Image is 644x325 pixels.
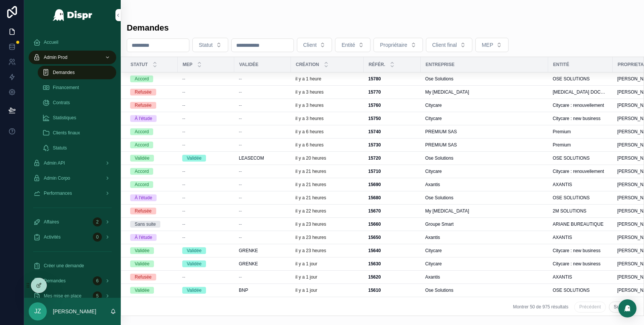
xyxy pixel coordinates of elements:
a: Validée [130,247,173,254]
span: -- [239,195,242,201]
a: AXANTIS [553,274,608,280]
a: 15730 [368,142,416,148]
span: Propriétaire [380,41,407,49]
div: À l'étude [135,194,152,201]
p: il y a 3 heures [295,102,324,108]
a: Premium [553,142,608,148]
button: Select Button [335,38,370,52]
span: ARIANE BUREAUTIQUE [553,221,604,227]
a: Créer une demande [29,259,116,273]
div: Refusée [135,102,152,109]
a: Validée [182,260,230,267]
a: Citycare [425,102,544,108]
a: Citycare : new business [553,261,608,267]
div: Validée [135,260,149,267]
span: Citycare [425,102,442,108]
span: Statistiques [53,115,76,121]
a: My [MEDICAL_DATA] [425,208,544,214]
span: OSE SOLUTIONS [553,76,590,82]
span: -- [182,274,185,280]
a: OSE SOLUTIONS [553,76,608,82]
div: Accord [135,168,149,175]
span: -- [182,234,185,240]
a: -- [239,142,286,148]
a: Demandes [38,66,116,79]
span: OSE SOLUTIONS [553,155,590,161]
span: My [MEDICAL_DATA] [425,89,469,95]
div: Validée [187,247,201,254]
strong: 15730 [368,142,381,148]
p: il y a 21 heures [295,195,326,201]
span: Ose Solutions [425,76,453,82]
a: ARIANE BUREAUTIQUE [553,221,608,227]
span: Citycare : new business [553,116,601,122]
a: -- [182,129,230,135]
strong: 15690 [368,182,381,187]
a: 15780 [368,76,416,82]
a: Citycare : new business [553,116,608,122]
div: 0 [93,233,102,242]
span: Premium [553,129,571,135]
span: Affaires [44,219,59,225]
a: -- [182,221,230,227]
span: Citycare : renouvellement [553,168,604,174]
p: il y a 6 heures [295,142,324,148]
div: Validée [187,260,201,267]
a: -- [239,195,286,201]
span: -- [182,76,185,82]
a: 15630 [368,261,416,267]
div: Accord [135,75,149,82]
button: Select Button [475,38,509,52]
a: Validée [130,260,173,267]
a: Axantis [425,234,544,240]
span: Ose Solutions [425,195,453,201]
button: Select Button [297,38,332,52]
span: -- [239,221,242,227]
a: 15620 [368,274,416,280]
span: PREMIUM SAS [425,142,457,148]
a: -- [182,195,230,201]
a: il y a 6 heures [295,129,359,135]
span: Client [303,41,317,49]
span: Ose Solutions [425,155,453,161]
p: il y a 1 jour [295,274,317,280]
a: Premium [553,129,608,135]
div: 2 [93,217,102,226]
a: il y a 21 heures [295,168,359,174]
span: -- [239,182,242,188]
span: -- [239,208,242,214]
span: 2M SOLUTIONS [553,208,586,214]
span: -- [182,208,185,214]
strong: 15630 [368,261,381,266]
a: -- [239,234,286,240]
a: -- [182,142,230,148]
a: Financement [38,81,116,94]
a: Refusée [130,102,173,109]
span: -- [182,195,185,201]
div: À l'étude [135,234,152,241]
a: 2M SOLUTIONS [553,208,608,214]
span: Citycare [425,116,442,122]
a: AXANTIS [553,182,608,188]
span: Citycare : renouvellement [553,102,604,108]
a: Accueil [29,35,116,49]
a: OSE SOLUTIONS [553,195,608,201]
a: 15710 [368,168,416,174]
a: Affaires2 [29,215,116,229]
a: Statistiques [38,111,116,125]
strong: 15720 [368,156,381,161]
span: -- [239,234,242,240]
span: Demandes [53,69,75,75]
span: Performances [44,190,72,196]
a: Demandes6 [29,274,116,288]
a: il y a 23 heures [295,248,359,254]
a: Citycare [425,261,544,267]
p: il y a 21 heures [295,168,326,174]
span: Groupe Smart [425,221,453,227]
a: Refusée [130,89,173,95]
span: Axantis [425,234,440,240]
a: Activités0 [29,230,116,244]
a: 15640 [368,248,416,254]
span: GRENKE [239,261,258,267]
span: -- [239,116,242,122]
